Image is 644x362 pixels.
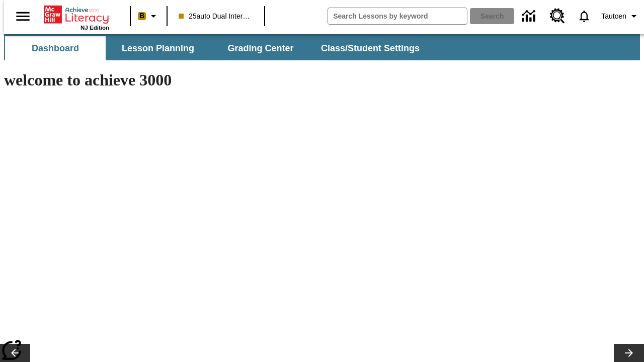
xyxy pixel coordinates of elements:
a: Notifications [571,3,597,29]
a: Resource Center, Will open in new tab [544,3,571,30]
div: SubNavbar [4,34,640,60]
button: Profile/Settings [597,7,644,25]
button: Class/Student Settings [313,36,428,60]
a: Data Center [516,3,544,30]
button: Grading Center [210,36,311,60]
div: SubNavbar [4,36,429,60]
button: Dashboard [5,36,106,60]
span: NJ Edition [80,25,109,31]
span: B [139,10,144,22]
button: Boost Class color is peach. Change class color [134,7,164,25]
button: Open side menu [8,2,38,31]
a: Home [44,5,109,25]
button: Lesson Planning [108,36,208,60]
h1: welcome to achieve 3000 [4,71,439,89]
span: 25auto Dual International [179,11,253,22]
span: Tautoen [601,11,626,22]
input: search field [328,8,467,24]
div: Home [44,4,109,31]
button: Lesson carousel, Next [614,344,644,362]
